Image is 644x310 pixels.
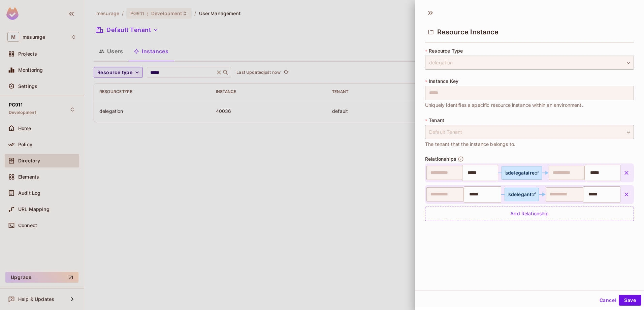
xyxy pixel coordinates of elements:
span: delegataire [508,170,535,176]
span: delegant [511,191,532,197]
div: delegation [425,56,634,70]
span: Resource Type [429,48,463,54]
div: Default Tenant [425,125,634,139]
span: The tenant that the instance belongs to. [425,141,515,148]
span: Resource Instance [437,28,499,36]
div: Add Relationship [425,207,634,221]
div: is of [508,192,536,197]
span: Relationships [425,156,456,162]
span: Tenant [429,118,444,123]
button: Cancel [597,295,619,306]
span: Uniquely identifies a specific resource instance within an environment. [425,101,583,109]
div: is of [505,170,539,176]
span: Instance Key [429,79,458,84]
button: Save [619,295,641,306]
